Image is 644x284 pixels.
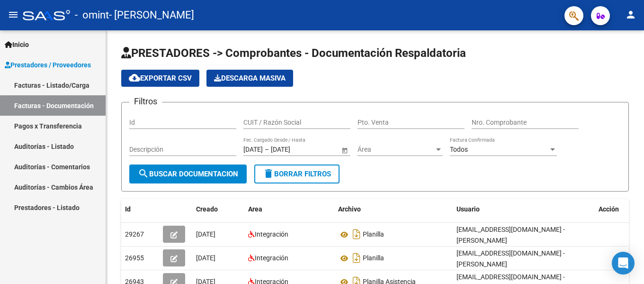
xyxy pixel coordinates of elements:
span: Área [358,146,434,154]
span: PRESTADORES -> Comprobantes - Documentación Respaldatoria [121,46,466,60]
span: Id [125,205,131,213]
span: [EMAIL_ADDRESS][DOMAIN_NAME] - [PERSON_NAME] [456,249,565,268]
mat-icon: cloud_download [129,72,140,83]
mat-icon: delete [263,168,274,179]
datatable-header-cell: Acción [595,199,642,220]
span: Prestadores / Proveedores [5,60,91,70]
i: Descargar documento [350,250,363,266]
datatable-header-cell: Archivo [334,199,453,220]
span: 26955 [125,254,144,262]
button: Exportar CSV [121,70,199,87]
mat-icon: search [138,168,149,179]
button: Descarga Masiva [206,70,293,87]
button: Buscar Documentacion [129,165,247,183]
span: Todos [450,146,468,153]
span: Acción [599,205,619,213]
input: Fecha inicio [243,146,263,154]
mat-icon: person [625,9,636,20]
span: – [265,146,269,154]
span: - [PERSON_NAME] [109,5,194,26]
datatable-header-cell: Id [121,199,159,220]
mat-icon: menu [8,9,19,20]
span: Exportar CSV [129,74,192,82]
span: Planilla [363,255,384,262]
app-download-masive: Descarga masiva de comprobantes (adjuntos) [206,70,293,87]
span: [DATE] [196,254,215,262]
datatable-header-cell: Creado [192,199,244,220]
span: Area [248,205,262,213]
i: Descargar documento [350,227,363,242]
span: Usuario [456,205,480,213]
button: Open calendar [340,145,349,155]
h3: Filtros [129,95,162,108]
span: [DATE] [196,230,215,238]
span: Archivo [338,205,361,213]
span: Creado [196,205,218,213]
datatable-header-cell: Usuario [453,199,595,220]
datatable-header-cell: Area [244,199,334,220]
span: Planilla [363,231,384,238]
input: Fecha fin [271,146,317,154]
span: - omint [75,5,109,26]
button: Borrar Filtros [254,165,340,183]
span: Borrar Filtros [263,170,331,178]
span: 29267 [125,230,144,238]
span: Buscar Documentacion [138,170,238,178]
span: [EMAIL_ADDRESS][DOMAIN_NAME] - [PERSON_NAME] [456,226,565,244]
div: Open Intercom Messenger [612,252,635,275]
span: Inicio [5,39,29,50]
span: Integración [255,254,288,262]
span: Descarga Masiva [214,74,286,82]
span: Integración [255,230,288,238]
